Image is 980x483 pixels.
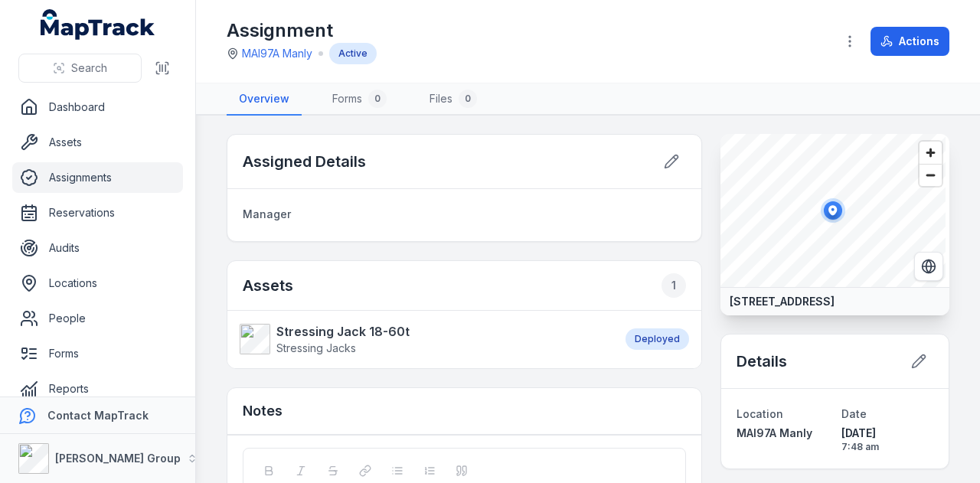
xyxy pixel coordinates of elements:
[368,90,387,108] div: 0
[243,273,686,298] h2: Assets
[276,322,410,341] strong: Stressing Jack 18-60t
[227,83,302,116] a: Overview
[730,294,835,309] strong: [STREET_ADDRESS]
[47,409,149,422] strong: Contact MapTrack
[737,351,787,372] h2: Details
[12,197,183,228] a: Reservations
[737,426,812,439] span: MAI97A Manly
[12,127,183,158] a: Assets
[720,134,946,287] canvas: Map
[55,452,181,465] strong: [PERSON_NAME] Group
[12,92,183,122] a: Dashboard
[243,151,366,172] h2: Assigned Details
[18,54,142,83] button: Search
[841,441,933,453] span: 7:48 am
[240,322,610,356] a: Stressing Jack 18-60tStressing Jacks
[626,328,689,350] div: Deployed
[459,90,477,108] div: 0
[12,268,183,299] a: Locations
[12,338,183,369] a: Forms
[841,407,867,420] span: Date
[841,426,933,453] time: 19/08/2025, 7:48:45 am
[871,27,949,56] button: Actions
[841,426,933,441] span: [DATE]
[41,9,155,40] a: MapTrack
[737,407,783,420] span: Location
[920,142,942,164] button: Zoom in
[661,273,686,298] div: 1
[417,83,489,116] a: Files0
[276,341,356,354] span: Stressing Jacks
[12,374,183,404] a: Reports
[12,303,183,334] a: People
[227,18,377,43] h1: Assignment
[243,207,291,220] span: Manager
[329,43,377,64] div: Active
[737,426,828,441] a: MAI97A Manly
[12,162,183,193] a: Assignments
[920,164,942,186] button: Zoom out
[243,400,283,422] h3: Notes
[12,233,183,263] a: Audits
[914,252,943,281] button: Switch to Satellite View
[242,46,312,61] a: MAI97A Manly
[71,60,107,76] span: Search
[320,83,399,116] a: Forms0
